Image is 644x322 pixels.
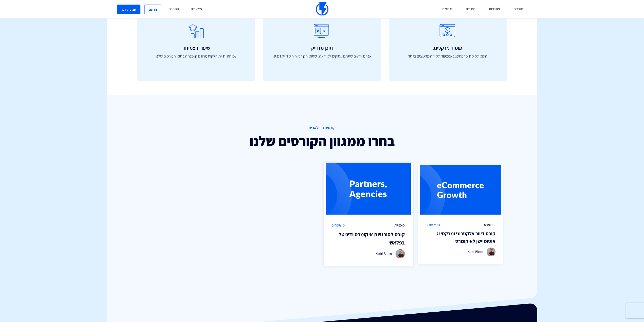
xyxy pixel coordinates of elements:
span: סוכנויות [394,223,405,228]
a: קביעת דמו [117,5,140,14]
span: 5 שיעורים [331,223,345,228]
h2: בחרו ממגוון הקורסים שלנו [137,134,507,149]
p: צמיחה וחווית הלקוח מהווים קו מנחה בתוכן הקורסים שלנו [142,53,251,59]
h3: מומחי מרקטינג [394,45,502,51]
span: 34 שיעורים [426,222,440,227]
span: קורסים פופלארים [137,125,507,131]
p: היפכו למומחי מרקטינג באמצעות למידה מהטובים ביותר [394,53,502,59]
a: איקומרס 34 שיעורים קורס דיוור אלקטרוני ומרקטינג אוטומיישן לאיקומרס Kobi Biton [418,165,503,264]
a: הרשם [144,5,161,14]
h3: קורס לסוכנויות איקומרס ודיגיטל בפלאשי [331,231,405,247]
h3: תוכן מדוייק [268,45,376,51]
span: Kobi Biton [376,251,392,256]
span: Kobi Biton [468,249,483,254]
a: סוכנויות 5 שיעורים קורס לסוכנויות איקומרס ודיגיטל בפלאשי Kobi Biton [324,163,413,267]
span: איקומרס [484,222,495,227]
p: אנחנו יודעים שאתם עסוקים לכן דאגנו שתוכן הקורס יהיה מדוייק וענייני [268,53,376,59]
h3: שיפור הצמיחה [142,45,251,51]
h3: קורס דיוור אלקטרוני ומרקטינג אוטומיישן לאיקומרס [426,230,495,245]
